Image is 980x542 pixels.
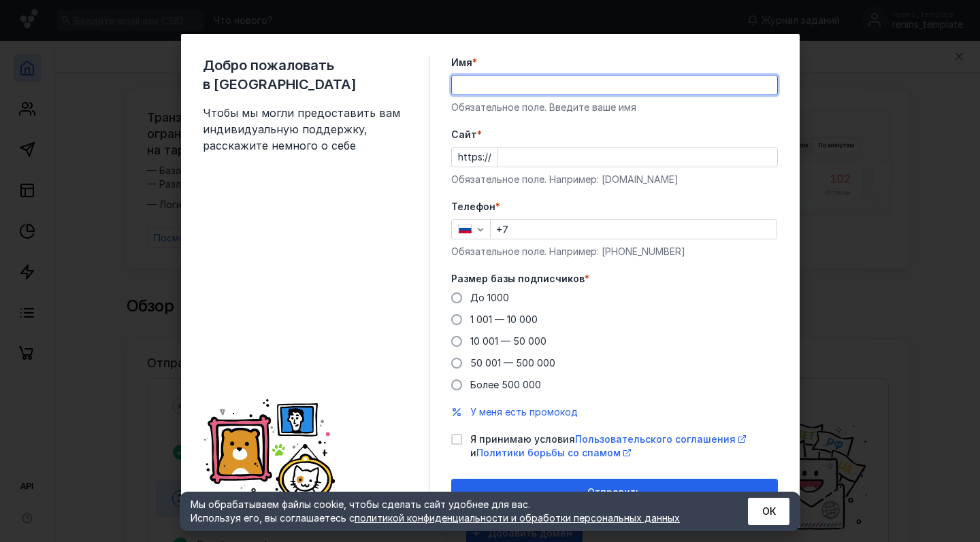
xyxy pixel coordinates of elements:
button: У меня есть промокод [470,405,578,419]
span: Пользовательского соглашения [575,433,736,445]
span: 10 001 — 50 000 [470,335,546,347]
span: Политики борьбы со спамом [476,447,621,458]
span: Размер базы подписчиков [451,272,585,286]
span: Чтобы мы могли предоставить вам индивидуальную поддержку, расскажите немного о себе [203,105,407,154]
span: Cайт [451,128,477,141]
button: Отправить [451,479,778,506]
span: Отправить [587,487,641,498]
span: Телефон [451,200,495,214]
span: 1 001 — 10 000 [470,314,538,325]
a: Политики борьбы со спамом [476,447,631,458]
span: До 1000 [470,292,509,303]
a: Пользовательского соглашения [575,433,746,445]
span: 50 001 — 500 000 [470,357,555,369]
a: политикой конфиденциальности и обработки персональных данных [355,512,680,524]
span: Добро пожаловать в [GEOGRAPHIC_DATA] [203,56,407,94]
div: Обязательное поле. Например: [DOMAIN_NAME] [451,173,778,186]
span: Я принимаю условия и [470,433,778,460]
span: Имя [451,56,472,69]
div: Мы обрабатываем файлы cookie, чтобы сделать сайт удобнее для вас. Используя его, вы соглашаетесь c [191,498,715,525]
div: Обязательное поле. Введите ваше имя [451,101,778,114]
span: Более 500 000 [470,379,541,390]
div: Обязательное поле. Например: [PHONE_NUMBER] [451,245,778,258]
span: У меня есть промокод [470,406,578,418]
button: ОК [748,498,789,525]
